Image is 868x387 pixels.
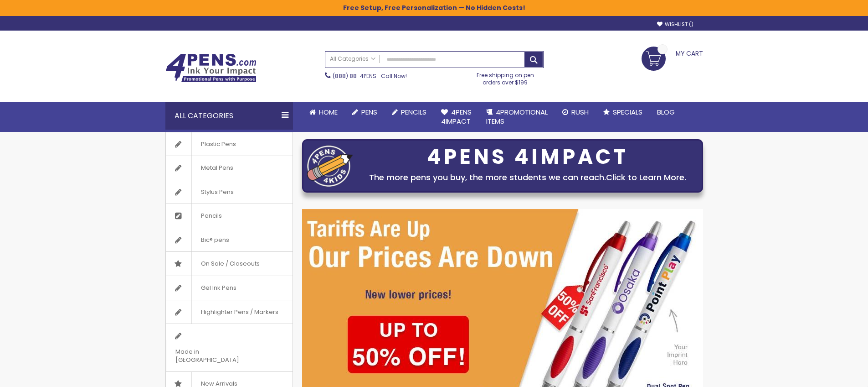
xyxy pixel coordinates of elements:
a: 4PROMOTIONALITEMS [479,102,555,132]
a: Home [302,102,345,122]
span: On Sale / Closeouts [191,252,269,276]
a: Pencils [385,102,434,122]
span: Pencils [401,107,426,117]
a: Made in [GEOGRAPHIC_DATA] [166,324,293,371]
span: Home [319,107,338,117]
div: Free shipping on pen orders over $199 [467,68,544,86]
a: 4Pens4impact [434,102,479,132]
a: Bic® pens [166,228,293,252]
a: Stylus Pens [166,180,293,204]
a: Highlighter Pens / Markers [166,300,293,324]
div: The more pens you buy, the more students we can reach. [357,171,698,184]
span: Highlighter Pens / Markers [191,300,288,324]
span: - Call Now! [333,72,407,80]
span: Metal Pens [191,156,242,180]
span: Bic® pens [191,228,238,252]
span: Plastic Pens [191,132,245,156]
a: All Categories [325,52,380,67]
span: All Categories [330,55,375,63]
img: four_pen_logo.png [307,145,353,187]
span: Pens [361,107,377,117]
span: 4PROMOTIONAL ITEMS [486,107,548,126]
a: Rush [555,102,596,122]
span: Specials [613,107,642,117]
a: Click to Learn More. [606,172,686,183]
a: Pencils [166,204,293,228]
span: Stylus Pens [191,180,243,204]
span: Gel Ink Pens [191,276,246,300]
div: All Categories [165,102,293,130]
img: 4Pens Custom Pens and Promotional Products [165,53,257,83]
span: Made in [GEOGRAPHIC_DATA] [166,340,270,371]
a: Plastic Pens [166,132,293,156]
a: Wishlist [657,21,693,28]
span: Rush [571,107,589,117]
a: Gel Ink Pens [166,276,293,300]
span: Pencils [191,204,231,228]
span: 4Pens 4impact [441,107,472,126]
div: 4PENS 4IMPACT [357,147,698,167]
a: Specials [596,102,650,122]
a: (888) 88-4PENS [333,72,376,80]
span: Blog [657,107,675,117]
a: On Sale / Closeouts [166,252,293,276]
a: Blog [650,102,682,122]
a: Metal Pens [166,156,293,180]
a: Pens [345,102,385,122]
